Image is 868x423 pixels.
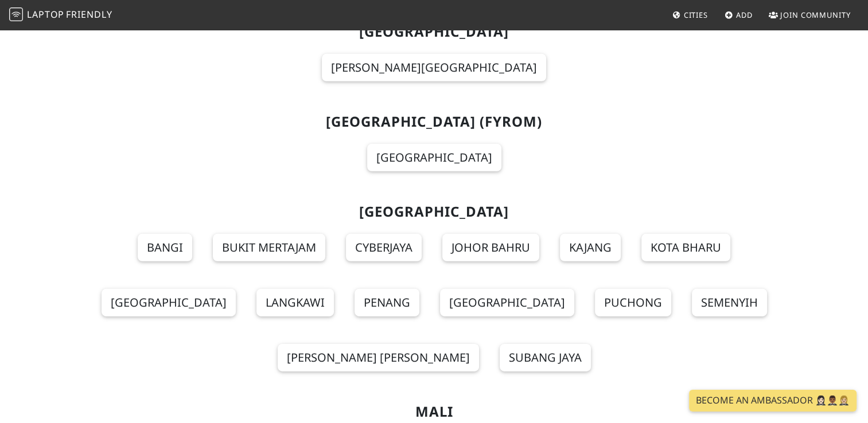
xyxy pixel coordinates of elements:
[138,234,192,261] a: Bangi
[346,234,422,261] a: Cyberjaya
[641,234,730,261] a: Kota Bharu
[63,404,806,420] h2: Mali
[27,8,64,21] span: Laptop
[684,10,708,20] span: Cities
[736,10,753,20] span: Add
[322,54,546,81] a: [PERSON_NAME][GEOGRAPHIC_DATA]
[764,5,855,25] a: Join Community
[442,234,539,261] a: Johor Bahru
[102,289,236,316] a: [GEOGRAPHIC_DATA]
[63,203,806,220] h2: [GEOGRAPHIC_DATA]
[780,10,851,20] span: Join Community
[367,144,501,171] a: [GEOGRAPHIC_DATA]
[595,289,671,316] a: Puchong
[668,5,713,25] a: Cities
[63,113,806,130] h2: [GEOGRAPHIC_DATA] (FYROM)
[692,289,767,316] a: Semenyih
[689,390,857,412] a: Become an Ambassador 🤵🏻‍♀️🤵🏾‍♂️🤵🏼‍♀️
[9,5,112,25] a: LaptopFriendly LaptopFriendly
[256,289,334,316] a: Langkawi
[355,289,419,316] a: Penang
[500,344,591,371] a: Subang Jaya
[66,8,112,21] span: Friendly
[560,234,621,261] a: Kajang
[63,23,806,40] h2: [GEOGRAPHIC_DATA]
[720,5,757,25] a: Add
[278,344,479,371] a: [PERSON_NAME] [PERSON_NAME]
[440,289,574,316] a: [GEOGRAPHIC_DATA]
[213,234,325,261] a: Bukit Mertajam
[9,7,23,21] img: LaptopFriendly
